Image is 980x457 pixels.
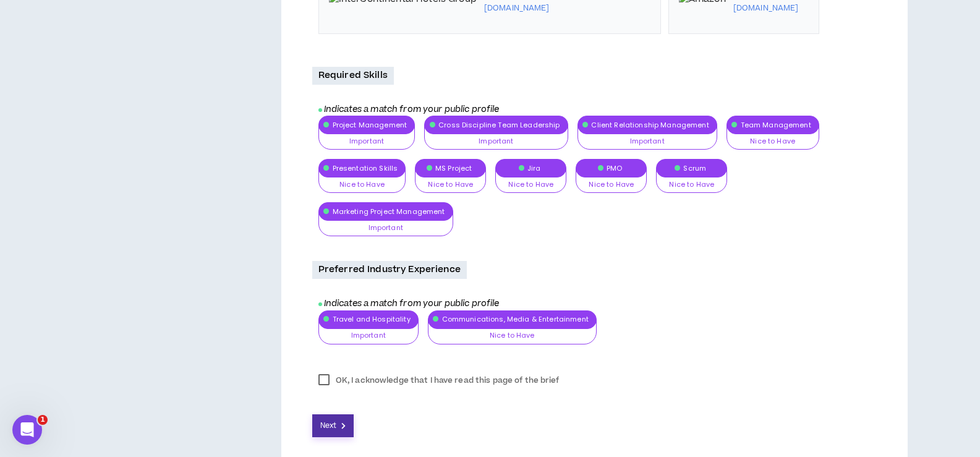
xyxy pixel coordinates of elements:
p: [DOMAIN_NAME] [484,3,641,13]
label: OK, I acknowledge that I have read this page of the brief [312,371,566,390]
iframe: Intercom live chat [12,415,42,445]
p: Required Skills [312,67,394,84]
span: Next [320,420,336,432]
i: Indicates a match from your public profile [318,297,500,310]
span: 1 [38,415,48,425]
button: Next [312,414,354,437]
i: Indicates a match from your public profile [318,103,500,116]
p: Preferred Industry Experience [312,261,467,278]
p: [DOMAIN_NAME] [733,3,799,13]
